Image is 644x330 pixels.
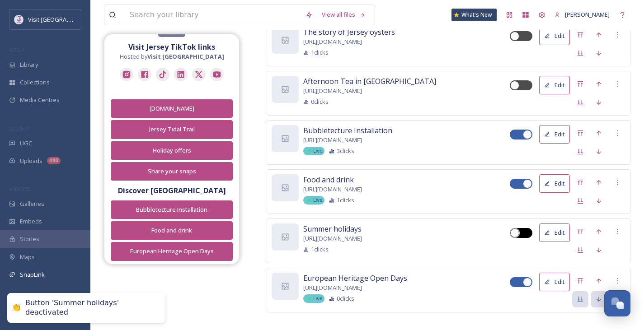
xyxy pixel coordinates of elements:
[116,205,228,214] div: Bubbletecture Installation
[20,200,44,208] span: Galleries
[20,253,35,261] span: Maps
[303,223,362,234] span: Summer holidays
[303,174,354,185] span: Food and drink
[20,78,50,87] span: Collections
[116,167,228,176] div: Share your snaps
[303,76,436,87] span: Afternoon Tea in [GEOGRAPHIC_DATA]
[303,87,362,95] span: [URL][DOMAIN_NAME]
[303,234,362,243] span: [URL][DOMAIN_NAME]
[28,15,98,23] span: Visit [GEOGRAPHIC_DATA]
[303,294,324,303] div: Live
[9,46,25,53] span: MEDIA
[111,99,233,118] button: [DOMAIN_NAME]
[111,242,233,260] button: European Heritage Open Days
[311,98,329,106] span: 0 clicks
[111,141,233,160] button: Holiday offers
[337,147,354,155] span: 3 clicks
[14,15,24,24] img: Events-Jersey-Logo.png
[303,27,395,37] span: The story of Jersey oysters
[128,42,215,52] strong: Visit Jersey TikTok links
[20,270,45,279] span: SnapLink
[116,146,228,155] div: Holiday offers
[604,290,630,316] button: Open Chat
[539,174,570,193] button: Edit
[303,284,362,292] span: [URL][DOMAIN_NAME]
[20,217,42,226] span: Embeds
[317,6,370,23] a: View all files
[116,247,228,256] div: European Heritage Open Days
[20,96,60,104] span: Media Centres
[116,226,228,235] div: Food and drink
[20,60,38,69] span: Library
[303,196,324,205] div: Live
[25,298,156,317] div: Button 'Summer holidays' deactivated
[311,48,329,57] span: 1 clicks
[539,273,570,291] button: Edit
[539,76,570,94] button: Edit
[9,125,28,132] span: COLLECT
[550,6,614,23] a: [PERSON_NAME]
[118,186,226,195] strong: Discover [GEOGRAPHIC_DATA]
[111,200,233,219] button: Bubbletecture Installation
[20,157,42,165] span: Uploads
[311,245,329,254] span: 1 clicks
[303,37,362,46] span: [URL][DOMAIN_NAME]
[451,9,497,21] a: What's New
[116,125,228,134] div: Jersey Tidal Trail
[147,52,224,60] strong: Visit [GEOGRAPHIC_DATA]
[9,186,30,192] span: WIDGETS
[303,125,392,136] span: Bubbletecture Installation
[539,125,570,144] button: Edit
[539,27,570,45] button: Edit
[565,10,610,19] span: [PERSON_NAME]
[111,221,233,240] button: Food and drink
[125,5,301,25] input: Search your library
[20,139,32,148] span: UGC
[303,273,407,284] span: European Heritage Open Days
[111,162,233,181] button: Share your snaps
[111,120,233,139] button: Jersey Tidal Trail
[303,185,362,194] span: [URL][DOMAIN_NAME]
[20,235,39,243] span: Stories
[337,196,354,205] span: 1 clicks
[47,157,61,164] div: 480
[303,147,324,155] div: Live
[12,303,21,313] div: 👏
[303,136,362,144] span: [URL][DOMAIN_NAME]
[539,223,570,242] button: Edit
[116,104,228,113] div: [DOMAIN_NAME]
[120,52,224,61] span: Hosted by
[337,294,354,303] span: 0 clicks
